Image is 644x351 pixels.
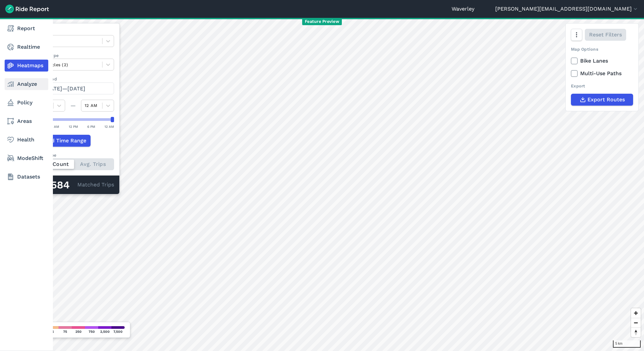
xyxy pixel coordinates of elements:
a: Policy [5,97,48,109]
button: Export Routes [571,94,633,106]
button: Reset bearing to north [631,327,641,337]
button: [PERSON_NAME][EMAIL_ADDRESS][DOMAIN_NAME] [495,5,639,13]
span: [DATE]—[DATE] [44,85,85,92]
a: Waverley [452,5,474,13]
label: Vehicle Type [32,52,114,59]
button: Zoom out [631,318,641,327]
label: Data Type [32,29,114,35]
span: Feature Preview [302,18,342,25]
a: Realtime [5,41,48,53]
div: 12 PM [69,124,78,129]
button: Add Time Range [32,135,91,147]
a: Heatmaps [5,60,48,72]
div: 5 km [613,340,641,348]
div: Matched Trips [27,175,119,194]
span: Reset Filters [589,31,622,39]
a: Health [5,134,48,146]
label: Multi-Use Paths [571,70,633,77]
div: Count Type [32,152,114,158]
canvas: Map [21,18,644,351]
label: Bike Lanes [571,57,633,65]
div: 155,584 [32,181,77,189]
div: Export [571,83,633,89]
div: — [65,102,81,110]
button: Zoom in [631,308,641,318]
img: Ride Report [5,5,49,13]
a: Areas [5,115,48,127]
a: Analyze [5,78,48,90]
button: Reset Filters [585,29,626,41]
a: Report [5,23,48,34]
div: 12 AM [104,124,114,129]
span: Add Time Range [44,137,86,145]
button: [DATE]—[DATE] [32,82,114,94]
a: ModeShift [5,152,48,164]
a: Datasets [5,171,48,183]
div: Map Options [571,46,633,52]
div: 6 AM [51,124,59,129]
label: Data Period [32,76,114,82]
span: Export Routes [587,96,625,104]
div: 6 PM [87,124,95,129]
